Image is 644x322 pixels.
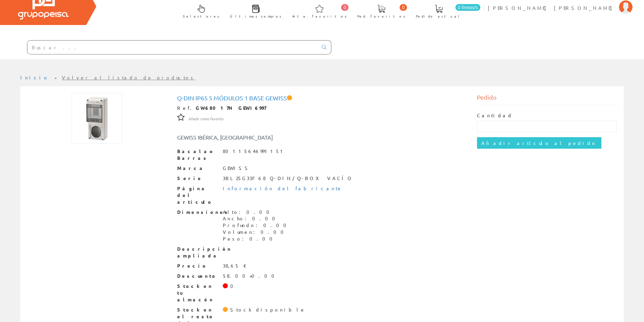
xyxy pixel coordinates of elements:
font: 0 [230,283,237,289]
font: Alto: 0.00 [223,209,273,215]
input: Buscar ... [27,41,318,54]
font: Página del artículo [177,185,213,205]
font: Profundo: 0.00 [223,222,290,228]
font: [PERSON_NAME] [PERSON_NAME] [488,5,616,11]
font: Stock disponible [230,306,306,313]
font: Ancho: 0.00 [223,215,279,221]
font: 58.00+0.00 [223,273,279,279]
font: Dimensiones [177,209,230,215]
img: Foto artículo Q-DIN Ip65 5 Módulos 1 Base Gewiss (150x150) [72,93,122,144]
font: 0 [343,5,346,10]
font: 38,65 € [223,263,247,269]
font: Cantidad [477,112,513,118]
font: Últimas compras [230,14,282,19]
font: Marca [177,165,205,171]
font: Stock en tu almacén [177,283,214,302]
input: Añadir artículo al pedido [477,137,601,149]
font: GW68017N GEWI6997 [196,105,266,111]
font: Serie [177,175,203,181]
font: Ref. [177,105,196,111]
font: Precio [177,263,208,269]
font: Pedido actual [416,14,462,19]
font: Añadir como favorito [189,116,223,121]
a: Volver al listado de productos [62,74,195,80]
font: Arte. favoritos [292,14,347,19]
font: 80115646991151 [223,148,286,154]
font: Q-DIN Ip65 5 Módulos 1 Base Gewiss [177,94,287,101]
font: Ped. favoritos [357,14,405,19]
font: Peso: 0.00 [223,236,277,242]
font: Descuento [177,273,217,279]
font: Bacalao Barras [177,148,215,161]
font: Pedido [477,94,497,101]
a: Inicio [20,74,49,80]
font: GEWISS [223,165,251,171]
font: Descripción ampliada [177,246,232,258]
font: 3BL25G33F 68 Q-DIN/Q-BOX VACÍO [223,175,354,181]
a: Añadir como favorito [189,115,223,121]
font: Selectores [183,14,219,19]
a: Información del fabricante [223,185,342,191]
font: 0 [402,5,405,10]
font: Volumen: 0.00 [223,229,288,235]
font: 0 líneas/s [458,5,478,10]
font: GEWISS IBÉRICA, [GEOGRAPHIC_DATA] [177,134,273,141]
